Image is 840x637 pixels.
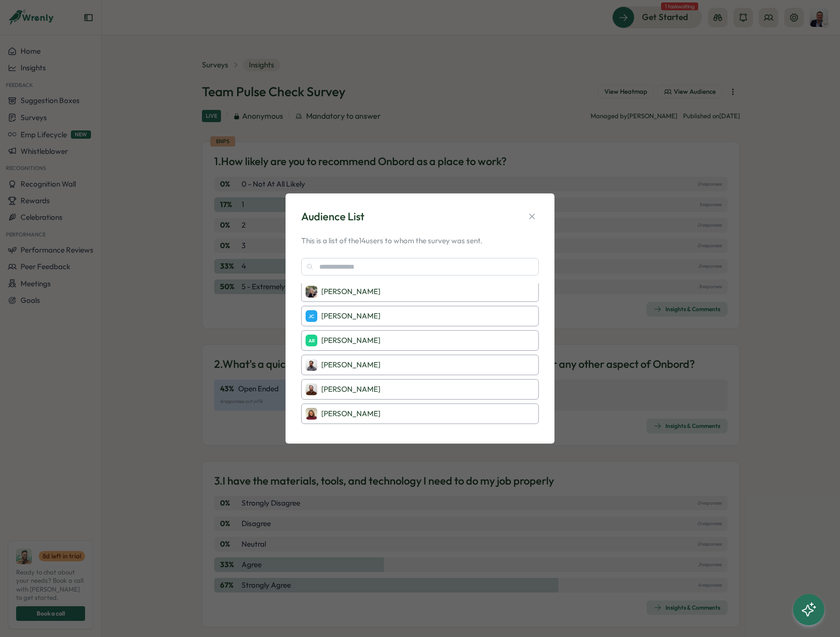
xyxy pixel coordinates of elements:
img: Rebecca Bruce [306,408,317,420]
p: [PERSON_NAME] [321,360,380,370]
p: [PERSON_NAME] [321,335,380,346]
p: [PERSON_NAME] [321,311,380,321]
p: [PERSON_NAME] [321,408,380,419]
span: JC [309,311,314,321]
div: Audience List [301,209,364,224]
p: This is a list of the 14 users to whom the survey was sent. [301,235,539,246]
p: [PERSON_NAME] [321,286,380,297]
p: [PERSON_NAME] [321,384,380,395]
img: Reece Wagner [306,359,317,371]
img: Kieran Hurn [306,383,317,395]
img: Sarah Greening [306,286,317,297]
span: AR [309,335,315,346]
